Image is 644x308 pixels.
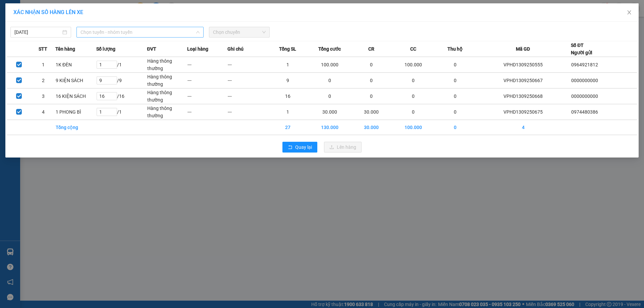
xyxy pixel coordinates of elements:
[308,104,352,120] td: 30.000
[39,45,47,53] span: STT
[308,73,352,88] td: 0
[96,88,147,104] td: / 16
[352,104,392,120] td: 30.000
[196,30,200,34] span: down
[435,88,475,104] td: 0
[96,57,147,73] td: / 1
[96,45,115,53] span: Số lượng
[352,88,392,104] td: 0
[516,45,530,53] span: Mã GD
[282,142,317,152] button: rollbackQuay lại
[475,88,571,104] td: VPHD1309250668
[187,57,227,73] td: ---
[55,73,96,88] td: 9 KIỆN SÁCH
[227,104,268,120] td: ---
[31,104,55,120] td: 4
[391,120,435,135] td: 100.000
[55,104,96,120] td: 1 PHONG BÌ
[31,73,55,88] td: 2
[295,143,312,151] span: Quay lại
[475,104,571,120] td: VPHD1309250675
[571,94,598,99] span: 0000000000
[227,57,268,73] td: ---
[80,27,200,37] span: Chọn tuyến - nhóm tuyến
[447,45,463,53] span: Thu hộ
[391,73,435,88] td: 0
[147,57,187,73] td: Hàng thông thường
[227,88,268,104] td: ---
[571,42,592,56] div: Số ĐT Người gửi
[475,73,571,88] td: VPHD1309250667
[55,120,96,135] td: Tổng cộng
[96,104,147,120] td: / 1
[475,120,571,135] td: 4
[14,28,61,36] input: 13/09/2025
[147,104,187,120] td: Hàng thông thường
[308,88,352,104] td: 0
[324,142,362,152] button: uploadLên hàng
[187,104,227,120] td: ---
[13,9,83,15] span: XÁC NHẬN SỐ HÀNG LÊN XE
[187,45,208,53] span: Loại hàng
[352,120,392,135] td: 30.000
[268,104,308,120] td: 1
[268,57,308,73] td: 1
[435,120,475,135] td: 0
[391,57,435,73] td: 100.000
[627,10,632,15] span: close
[147,45,156,53] span: ĐVT
[571,62,598,67] span: 0964921812
[620,3,639,22] button: Close
[571,109,598,115] span: 0974480386
[352,57,392,73] td: 0
[227,45,244,53] span: Ghi chú
[268,120,308,135] td: 27
[391,88,435,104] td: 0
[213,27,266,37] span: Chọn chuyến
[55,57,96,73] td: 1K ĐÈN
[475,57,571,73] td: VPHD1309250555
[187,88,227,104] td: ---
[279,45,296,53] span: Tổng SL
[227,73,268,88] td: ---
[368,45,374,53] span: CR
[352,73,392,88] td: 0
[268,73,308,88] td: 9
[571,78,598,83] span: 0000000000
[147,88,187,104] td: Hàng thông thường
[147,73,187,88] td: Hàng thông thường
[318,45,341,53] span: Tổng cước
[31,88,55,104] td: 3
[435,57,475,73] td: 0
[391,104,435,120] td: 0
[288,145,292,150] span: rollback
[55,45,75,53] span: Tên hàng
[435,73,475,88] td: 0
[435,104,475,120] td: 0
[308,120,352,135] td: 130.000
[96,73,147,88] td: / 9
[55,88,96,104] td: 16 KIỆN SÁCH
[268,88,308,104] td: 16
[308,57,352,73] td: 100.000
[31,57,55,73] td: 1
[187,73,227,88] td: ---
[410,45,416,53] span: CC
